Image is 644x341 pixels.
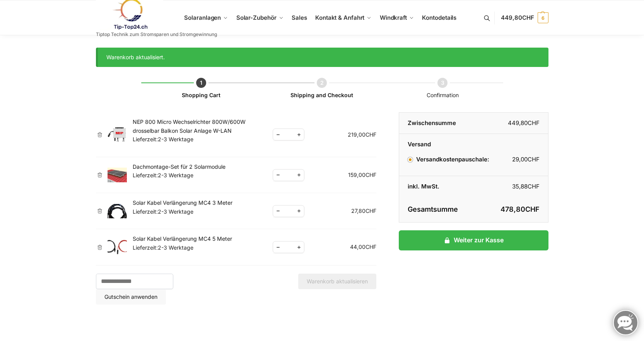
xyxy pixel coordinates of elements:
[528,183,540,190] span: CHF
[408,156,489,163] label: Versandkostenpauschale:
[422,14,456,21] span: Kontodetails
[284,206,293,216] input: Produktmenge
[525,205,540,213] span: CHF
[312,0,375,35] a: Kontakt & Anfahrt
[294,242,304,252] span: Increase quantity
[284,242,293,252] input: Produktmenge
[315,14,364,21] span: Kontakt & Anfahrt
[294,130,304,139] span: Increase quantity
[133,235,232,242] a: Solar Kabel Verlängerung MC4 5 Meter
[96,48,548,67] div: Warenkorb aktualisiert.
[528,119,540,127] span: CHF
[292,14,307,21] span: Sales
[290,92,353,98] a: Shipping and Checkout
[366,171,376,178] span: CHF
[273,130,283,139] span: Reduce quantity
[182,92,220,98] a: Shopping Cart
[366,131,376,138] span: CHF
[377,0,417,35] a: Windkraft
[366,243,376,250] span: CHF
[133,208,193,215] span: Lieferzeit:
[350,243,376,250] bdi: 44,00
[294,170,304,180] span: Increase quantity
[133,199,232,206] a: Solar Kabel Verlängerung MC4 3 Meter
[366,207,376,214] span: CHF
[236,14,277,21] span: Solar-Zubehör
[133,163,225,170] a: Dachmontage-Set für 2 Solarmodule
[508,119,540,127] bdi: 449,80
[348,171,376,178] bdi: 159,00
[512,156,540,163] bdi: 29,00
[284,170,293,180] input: Produktmenge
[158,208,193,215] span: 2-3 Werktage
[397,255,550,277] iframe: Sicherer Rahmen für schnelle Bezahlvorgänge
[419,0,460,35] a: Kontodetails
[501,205,540,213] bdi: 478,80
[351,207,376,214] bdi: 27,80
[158,136,193,142] span: 2-3 Werktage
[158,172,193,178] span: 2-3 Werktage
[133,118,246,134] a: NEP 800 Micro Wechselrichter 800W/600W drosselbar Balkon Solar Anlage W-LAN
[501,14,534,21] span: 449,80
[96,208,104,214] a: Solar Kabel Verlängerung MC4 3 Meter aus dem Warenkorb entfernen
[528,156,540,163] span: CHF
[399,176,473,197] th: inkl. MwSt.
[96,289,166,305] button: Gutschein anwenden
[96,245,104,250] a: Solar Kabel Verlängerung MC4 5 Meter aus dem Warenkorb entfernen
[522,14,534,21] span: CHF
[273,170,283,180] span: Reduce quantity
[133,244,193,251] span: Lieferzeit:
[96,132,104,137] a: NEP 800 Micro Wechselrichter 800W/600W drosselbar Balkon Solar Anlage W-LAN aus dem Warenkorb ent...
[399,113,473,134] th: Zwischensumme
[284,130,293,139] input: Produktmenge
[289,0,310,35] a: Sales
[158,244,193,251] span: 2-3 Werktage
[427,92,459,98] span: Confirmation
[399,230,548,250] a: Weiter zur Kasse
[108,204,127,219] img: Warenkorb 3
[133,172,193,178] span: Lieferzeit:
[512,183,540,190] bdi: 35,88
[96,32,217,37] p: Tiptop Technik zum Stromsparen und Stromgewinnung
[133,136,193,142] span: Lieferzeit:
[399,197,473,223] th: Gesamtsumme
[348,131,376,138] bdi: 219,00
[233,0,287,35] a: Solar-Zubehör
[294,206,304,216] span: Increase quantity
[108,168,127,182] img: Warenkorb 2
[380,14,407,21] span: Windkraft
[501,6,548,29] a: 449,80CHF 6
[108,127,127,142] img: Warenkorb 1
[298,274,376,289] button: Warenkorb aktualisieren
[273,242,283,252] span: Reduce quantity
[538,12,548,23] span: 6
[399,134,548,149] th: Versand
[273,206,283,216] span: Reduce quantity
[96,172,104,178] a: Dachmontage-Set für 2 Solarmodule aus dem Warenkorb entfernen
[108,240,127,255] img: Warenkorb 4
